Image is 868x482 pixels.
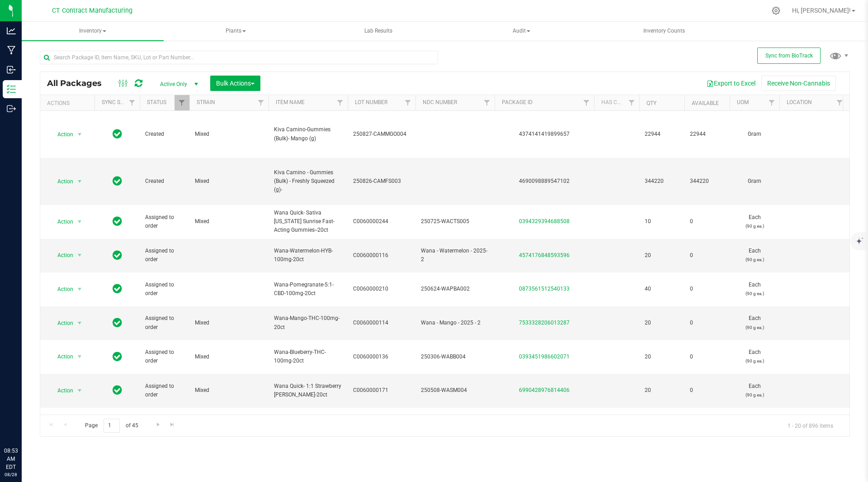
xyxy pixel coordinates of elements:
th: Has COA [594,95,639,111]
p: (90 g ea.) [735,255,774,264]
span: Assigned to order [145,314,184,331]
span: Action [49,317,74,329]
span: 1 - 20 of 896 items [780,419,840,432]
inline-svg: Manufacturing [7,46,16,55]
span: Gram [735,177,774,186]
a: Lot Number [355,99,387,105]
span: Assigned to order [145,382,184,399]
a: Strain [197,99,215,105]
span: 20 [645,353,679,361]
span: Bulk Actions [216,80,255,87]
span: Each [735,281,774,298]
a: 6990428976814406 [519,387,570,393]
span: Wana - Watermelon - 2025-2 [421,247,489,264]
button: Bulk Actions [210,76,260,91]
span: All Packages [47,78,111,88]
span: CT Contract Manufacturing [52,7,132,14]
a: Lab Results [307,22,449,41]
span: 0 [690,251,724,260]
inline-svg: Inventory [7,85,16,94]
span: 250826-CAMFS003 [353,177,410,186]
span: In Sync [113,215,122,228]
a: 4574176848593596 [519,252,570,258]
span: Sync from BioTrack [765,52,813,59]
span: select [74,175,85,188]
span: 22944 [690,130,724,138]
span: select [74,317,85,329]
span: Action [49,249,74,262]
a: Filter [480,95,495,110]
span: Each [735,314,774,331]
span: Mixed [195,217,263,226]
span: Wana Quick- Sativa [US_STATE] Sunrise Fast-Acting Gummies--20ct [274,209,342,235]
a: Qty [646,100,656,106]
span: 40 [645,285,679,293]
span: Page of 45 [77,419,146,433]
p: (90 g ea.) [735,391,774,399]
a: Filter [832,95,847,110]
span: Action [49,283,74,296]
span: In Sync [113,282,122,295]
span: In Sync [113,350,122,363]
inline-svg: Inbound [7,65,16,74]
span: Each [735,247,774,264]
span: 20 [645,319,679,327]
a: Filter [175,95,189,110]
a: NDC Number [423,99,457,105]
a: UOM [737,99,749,105]
span: Action [49,215,74,228]
span: Action [49,175,74,188]
button: Receive Non-Cannabis [761,76,836,91]
span: Created [145,177,184,186]
span: Action [49,128,74,141]
span: Mixed [195,177,263,186]
span: Plants [165,22,306,40]
span: select [74,249,85,262]
a: Sync Status [102,99,137,105]
span: Mixed [195,353,263,361]
span: C0060000114 [353,319,410,327]
span: Each [735,213,774,230]
span: Each [735,348,774,365]
span: C0060000136 [353,353,410,361]
span: 344220 [645,177,679,186]
p: (90 g ea.) [735,357,774,365]
a: 0873561512540133 [519,286,570,292]
span: Hi, [PERSON_NAME]! [792,7,851,14]
span: Assigned to order [145,213,184,230]
span: Assigned to order [145,348,184,365]
span: Mixed [195,130,263,138]
input: Search Package ID, Item Name, SKU, Lot or Part Number... [40,51,438,64]
a: Filter [624,95,639,110]
span: Wana-Mango-THC-100mg-20ct [274,314,342,331]
iframe: Resource center [9,410,36,437]
div: 4374141419899657 [493,130,595,138]
a: Package ID [502,99,533,105]
a: Filter [254,95,269,110]
span: Action [49,384,74,397]
span: Assigned to order [145,281,184,298]
a: Filter [401,95,415,110]
span: Assigned to order [145,247,184,264]
span: C0060000244 [353,217,410,226]
a: Inventory [22,22,164,41]
span: Wana - Mango - 2025 - 2 [421,319,489,327]
a: Filter [764,95,779,110]
span: C0060000210 [353,285,410,293]
span: 0 [690,353,724,361]
a: Filter [333,95,348,110]
span: 250725-WACTS005 [421,217,489,226]
a: Inventory Counts [593,22,735,41]
a: Status [147,99,166,105]
span: In Sync [113,128,122,140]
a: Go to the next page [151,419,165,431]
span: Action [49,350,74,363]
span: 20 [645,386,679,395]
span: In Sync [113,249,122,262]
span: Wana-Pomegranate-5:1-CBD-100mg-20ct [274,281,342,298]
div: Manage settings [770,6,782,15]
div: 4690098889547102 [493,177,595,186]
span: Created [145,130,184,138]
a: 0394329394688508 [519,218,570,224]
p: 08:53 AM EDT [4,447,18,471]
